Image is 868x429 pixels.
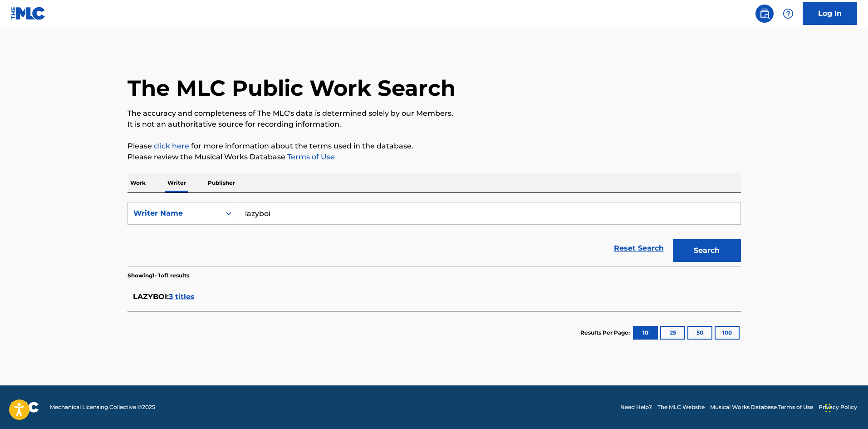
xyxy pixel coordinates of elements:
p: Please review the Musical Works Database [128,152,741,163]
span: 3 titles [169,292,195,301]
button: 10 [633,326,658,340]
button: 25 [660,326,685,340]
a: Log In [803,2,857,25]
a: Reset Search [609,238,668,258]
div: Drag [825,394,831,422]
img: help [783,8,794,19]
p: Writer [165,173,189,192]
form: Search Form [128,202,741,266]
a: Public Search [755,5,774,23]
p: Results Per Page: [580,329,632,337]
iframe: Chat Widget [823,385,868,429]
p: Publisher [205,173,238,192]
a: Musical Works Database Terms of Use [710,403,813,411]
img: search [759,8,770,19]
a: Terms of Use [285,153,335,161]
p: Work [128,173,148,192]
a: The MLC Website [657,403,705,411]
a: Privacy Policy [819,403,857,411]
button: Search [673,239,741,262]
span: LAZYBOI : [133,292,169,301]
button: 50 [687,326,712,340]
div: Help [779,5,797,23]
span: Mechanical Licensing Collective © 2025 [50,403,155,411]
p: It is not an authoritative source for recording information. [128,119,741,130]
h1: The MLC Public Work Search [128,74,456,102]
div: Writer Name [133,208,215,219]
p: The accuracy and completeness of The MLC's data is determined solely by our Members. [128,108,741,119]
button: 100 [715,326,740,340]
p: Please for more information about the terms used in the database. [128,141,741,152]
a: click here [154,142,189,150]
p: Showing 1 - 1 of 1 results [128,271,189,280]
a: Need Help? [620,403,652,411]
img: MLC Logo [11,7,46,20]
img: logo [11,402,39,413]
